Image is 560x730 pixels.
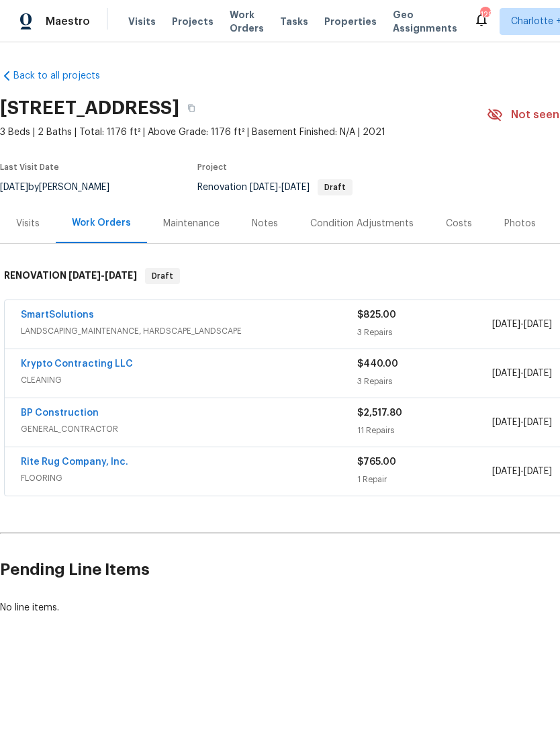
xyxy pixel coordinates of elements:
span: Maestro [46,15,90,28]
div: Work Orders [72,216,131,230]
span: - [492,416,552,429]
span: CLEANING [21,373,357,387]
span: Properties [324,15,377,28]
span: [DATE] [524,418,552,427]
span: LANDSCAPING_MAINTENANCE, HARDSCAPE_LANDSCAPE [21,324,357,338]
button: Copy Address [179,96,203,120]
h6: RENOVATION [4,268,137,284]
a: Rite Rug Company, Inc. [21,457,128,467]
span: $440.00 [357,359,398,369]
a: BP Construction [21,408,99,418]
span: [DATE] [492,467,520,476]
span: - [68,271,137,280]
span: FLOORING [21,471,357,485]
a: SmartSolutions [21,310,94,320]
div: 1 Repair [357,473,492,486]
div: 129 [480,8,489,21]
a: Krypto Contracting LLC [21,359,133,369]
span: Draft [146,269,179,283]
span: [DATE] [492,320,520,329]
div: 11 Repairs [357,424,492,437]
span: - [492,367,552,380]
span: Work Orders [230,8,264,35]
span: [DATE] [68,271,101,280]
span: [DATE] [250,183,278,192]
span: [DATE] [105,271,137,280]
div: Notes [252,217,278,230]
span: [DATE] [281,183,310,192]
span: Visits [128,15,156,28]
span: [DATE] [524,369,552,378]
span: - [492,318,552,331]
span: Draft [319,183,351,191]
div: Maintenance [163,217,220,230]
span: Project [197,163,227,171]
div: 3 Repairs [357,375,492,388]
span: Geo Assignments [393,8,457,35]
span: [DATE] [492,418,520,427]
span: Projects [172,15,214,28]
span: $825.00 [357,310,396,320]
span: [DATE] [524,320,552,329]
span: - [492,465,552,478]
span: GENERAL_CONTRACTOR [21,422,357,436]
div: Condition Adjustments [310,217,414,230]
span: [DATE] [524,467,552,476]
span: Tasks [280,17,308,26]
span: [DATE] [492,369,520,378]
div: Photos [504,217,536,230]
span: - [250,183,310,192]
div: 3 Repairs [357,326,492,339]
span: $765.00 [357,457,396,467]
span: $2,517.80 [357,408,402,418]
div: Visits [16,217,40,230]
div: Costs [446,217,472,230]
span: Renovation [197,183,353,192]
